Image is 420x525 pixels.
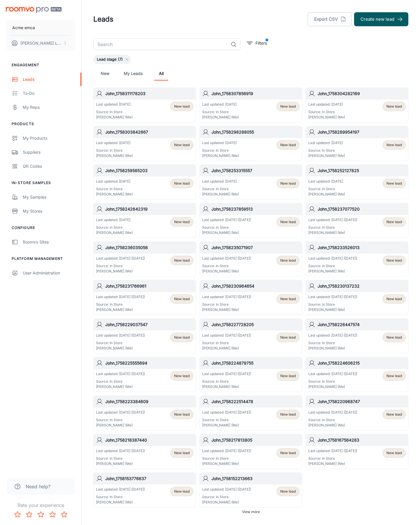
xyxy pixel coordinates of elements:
[202,494,251,500] p: Source: In Store
[96,179,133,184] p: Last updated: [DATE]
[386,335,402,340] span: New lead
[96,102,133,107] p: Last updated: [DATE]
[202,217,251,223] p: Last updated: [DATE] ([DATE])
[124,66,143,80] a: My Leads
[308,148,345,153] p: Source: In Store
[93,280,196,315] a: John_1758231766961Last updated: [DATE] ([DATE])Source: In Store[PERSON_NAME] (Me)New lead
[256,40,267,46] p: Filters
[308,384,357,389] p: [PERSON_NAME] (Me)
[211,360,300,366] h6: John_1758224879755
[308,230,357,235] p: [PERSON_NAME] (Me)
[105,398,193,405] h6: John_1758223384609
[105,283,193,289] h6: John_1758231766961
[105,475,193,482] h6: John_1758153776637
[280,142,296,148] span: New lead
[199,318,302,353] a: John_1758227728205Last updated: [DATE] ([DATE])Source: In Store[PERSON_NAME] (Me)New lead
[318,129,406,135] h6: John_1758289954197
[174,258,190,263] span: New lead
[23,104,76,111] div: My Reps
[23,270,76,276] div: User Administration
[5,502,77,509] p: Rate your experience
[23,509,35,520] button: Rate 2 star
[308,186,345,192] p: Source: In Store
[93,38,228,50] input: Search
[280,258,296,263] span: New lead
[211,129,300,135] h6: John_1758298288055
[58,509,70,520] button: Rate 5 star
[23,194,76,200] div: My Samples
[174,450,190,456] span: New lead
[26,483,50,490] span: Need help?
[308,461,357,466] p: [PERSON_NAME] (Me)
[280,181,296,186] span: New lead
[154,66,168,80] a: All
[96,410,145,415] p: Last updated: [DATE] ([DATE])
[93,203,196,238] a: John_1758242642319Last updated: [DATE]Source: In Store[PERSON_NAME] (Me)New lead
[202,346,251,351] p: [PERSON_NAME] (Me)
[308,269,357,274] p: [PERSON_NAME] (Me)
[318,321,406,328] h6: John_1758226447574
[199,164,302,199] a: John_1758253315557Last updated: [DATE]Source: In Store[PERSON_NAME] (Me)New lead
[202,140,239,146] p: Last updated: [DATE]
[308,379,357,384] p: Source: In Store
[386,412,402,417] span: New lead
[308,333,357,338] p: Last updated: [DATE] ([DATE])
[211,206,300,212] h6: John_1758237859513
[6,36,76,51] button: [PERSON_NAME] Leaptools
[174,412,190,417] span: New lead
[96,217,133,223] p: Last updated: [DATE]
[93,318,196,353] a: John_1758229037547Last updated: [DATE] ([DATE])Source: In Store[PERSON_NAME] (Me)New lead
[318,398,406,405] h6: John_1758220968747
[306,280,408,315] a: John_1758230137232Last updated: [DATE] ([DATE])Source: In Store[PERSON_NAME] (Me)New lead
[242,509,260,514] span: View more
[96,192,133,197] p: [PERSON_NAME] (Me)
[386,181,402,186] span: New lead
[202,192,239,197] p: [PERSON_NAME] (Me)
[6,7,62,13] img: Roomvo PRO Beta
[174,296,190,302] span: New lead
[202,379,251,384] p: Source: In Store
[306,318,408,353] a: John_1758226447574Last updated: [DATE] ([DATE])Source: In Store[PERSON_NAME] (Me)New lead
[202,500,251,505] p: [PERSON_NAME] (Me)
[202,307,251,312] p: [PERSON_NAME] (Me)
[93,473,196,508] a: John_1758153776637Last updated: [DATE] ([DATE])Source: In Store[PERSON_NAME] (Me)New lead
[202,109,239,115] p: Source: In Store
[308,179,345,184] p: Last updated: [DATE]
[96,140,133,146] p: Last updated: [DATE]
[202,179,239,184] p: Last updated: [DATE]
[47,509,58,520] button: Rate 4 star
[202,186,239,192] p: Source: In Store
[23,90,76,97] div: To-do
[211,283,300,289] h6: John_1758230964654
[202,448,251,454] p: Last updated: [DATE] ([DATE])
[306,434,408,469] a: John_1758167564283Last updated: [DATE] ([DATE])Source: In Store[PERSON_NAME] (Me)New lead
[105,206,193,212] h6: John_1758242642319
[202,340,251,346] p: Source: In Store
[280,373,296,379] span: New lead
[308,263,357,269] p: Source: In Store
[96,384,145,389] p: [PERSON_NAME] (Me)
[202,384,251,389] p: [PERSON_NAME] (Me)
[318,283,406,289] h6: John_1758230137232
[105,167,193,174] h6: John_1758259585203
[93,14,113,24] h1: Leads
[202,230,251,235] p: [PERSON_NAME] (Me)
[199,242,302,276] a: John_1758235071907Last updated: [DATE] ([DATE])Source: In Store[PERSON_NAME] (Me)New lead
[211,437,300,443] h6: John_1758217813805
[199,87,302,123] a: John_1758307856919Last updated: [DATE]Source: In Store[PERSON_NAME] (Me)New lead
[386,258,402,263] span: New lead
[12,24,35,31] p: Acme emca
[354,12,408,26] button: Create new lead
[23,135,76,141] div: My Products
[93,87,196,123] a: John_1758311178203Last updated: [DATE]Source: In Store[PERSON_NAME] (Me)New lead
[96,456,145,461] p: Source: In Store
[202,371,251,377] p: Last updated: [DATE] ([DATE])
[105,244,193,251] h6: John_1758236035056
[93,164,196,199] a: John_1758259585203Last updated: [DATE]Source: In Store[PERSON_NAME] (Me)New lead
[174,373,190,379] span: New lead
[202,410,251,415] p: Last updated: [DATE] ([DATE])
[318,167,406,174] h6: John_1758252127825
[308,153,345,158] p: [PERSON_NAME] (Me)
[93,242,196,276] a: John_1758236035056Last updated: [DATE] ([DATE])Source: In Store[PERSON_NAME] (Me)New lead
[96,269,145,274] p: [PERSON_NAME] (Me)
